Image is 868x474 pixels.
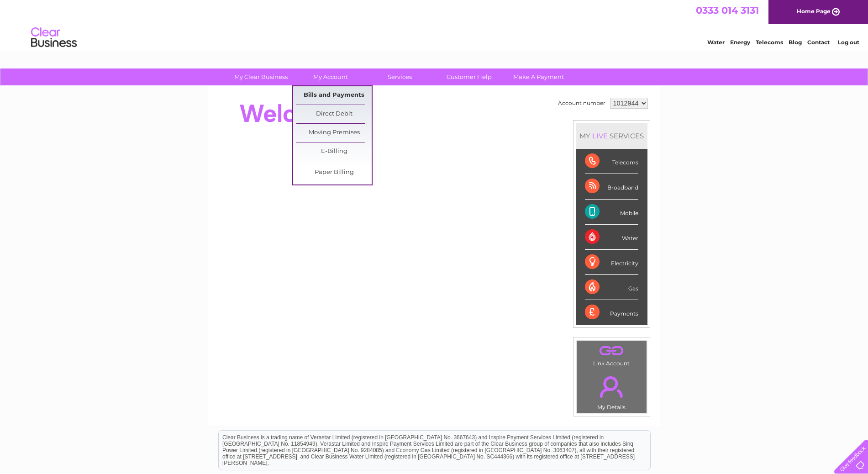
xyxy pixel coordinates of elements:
[579,371,644,403] a: .
[585,174,638,199] div: Broadband
[789,39,802,46] a: Blog
[431,68,507,85] a: Customer Help
[296,105,372,123] a: Direct Debit
[696,5,759,16] a: 0333 014 3131
[576,340,647,369] td: Link Account
[576,369,647,413] td: My Details
[585,275,638,300] div: Gas
[585,200,638,225] div: Mobile
[296,163,372,182] a: Paper Billing
[576,123,647,149] div: MY SERVICES
[730,39,750,46] a: Energy
[707,39,725,46] a: Water
[219,5,650,44] div: Clear Business is a trading name of Verastar Limited (registered in [GEOGRAPHIC_DATA] No. 3667643...
[293,68,368,85] a: My Account
[838,39,859,46] a: Log out
[362,68,437,85] a: Services
[296,142,372,161] a: E-Billing
[31,24,77,52] img: logo.png
[579,343,644,359] a: .
[585,300,638,325] div: Payments
[501,68,576,85] a: Make A Payment
[807,39,830,46] a: Contact
[296,124,372,142] a: Moving Premises
[585,225,638,250] div: Water
[585,250,638,275] div: Electricity
[585,149,638,174] div: Telecoms
[223,68,299,85] a: My Clear Business
[756,39,783,46] a: Telecoms
[296,86,372,105] a: Bills and Payments
[556,95,608,111] td: Account number
[590,132,610,140] div: LIVE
